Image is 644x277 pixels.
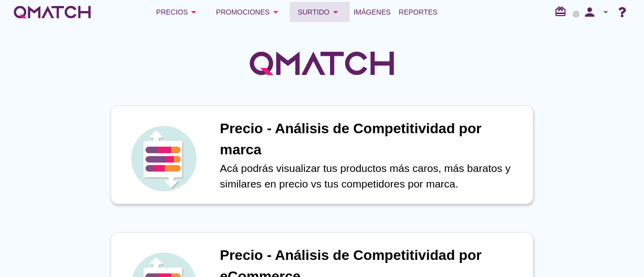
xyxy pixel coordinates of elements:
[216,6,282,18] div: Promociones
[208,2,290,22] button: Promociones
[580,5,600,19] i: person
[270,6,282,18] i: arrow_drop_down
[97,106,547,204] a: iconPrecio - Análisis de Competitividad por marcaAcá podrás visualizar tus productos más caros, m...
[148,2,208,22] button: Precios
[188,6,200,18] i: arrow_drop_down
[354,6,391,18] span: Imágenes
[330,6,342,18] i: arrow_drop_down
[220,118,523,160] h1: Precio - Análisis de Competitividad por marca
[220,160,523,192] p: Acá podrás visualizar tus productos más caros, más baratos y similares en precio vs tus competido...
[298,6,342,18] div: Surtido
[128,123,199,194] img: icon
[395,2,442,22] a: Reportes
[399,6,438,18] span: Reportes
[290,2,350,22] button: Surtido
[350,2,395,22] a: Imágenes
[600,6,612,18] i: arrow_drop_down
[12,2,93,22] a: white-qmatch-logo
[554,6,571,18] i: redeem
[247,38,397,88] img: QMatchLogo
[156,6,200,18] div: Precios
